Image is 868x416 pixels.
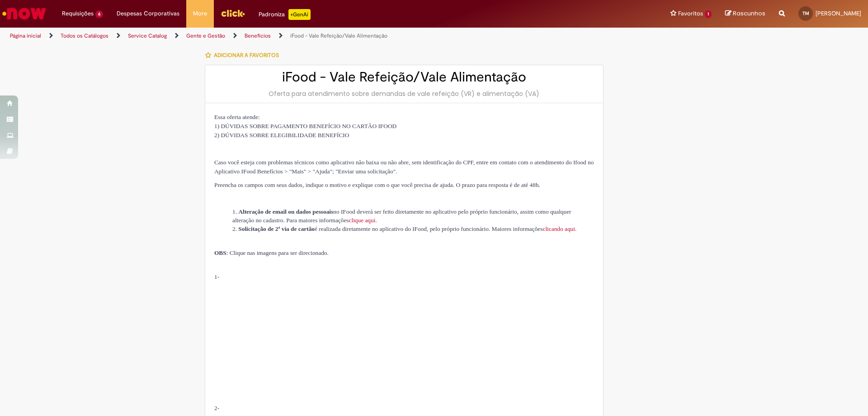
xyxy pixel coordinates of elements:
[214,123,396,129] span: 1) DÚVIDAS SOBRE PAGAMENTO BENEFÍCIO NO CARTÃO IFOOD
[95,10,103,18] span: 6
[542,225,575,232] a: Link clicando aqui
[214,405,219,411] span: 2-
[61,32,108,39] a: Todos os Catálogos
[259,9,311,20] div: Padroniza
[10,32,41,39] a: Página inicial
[214,52,279,59] span: Adicionar a Favoritos
[238,208,333,215] strong: Alteração de email ou dados pessoais
[349,217,376,224] a: Link clique aqui
[186,32,225,39] a: Gente e Gestão
[214,182,540,188] span: Preencha os campos com seus dados, indique o motivo e explique com o que você precisa de ajuda. O...
[678,9,703,18] span: Favoritos
[232,207,594,225] li: no IFood deverá ser feito diretamente no aplicativo pelo próprio funcionário, assim como qualquer...
[214,114,260,120] span: Essa oferta atende:
[214,273,219,280] span: 1-
[205,46,284,65] button: Adicionar a Favoritos
[117,9,179,18] span: Despesas Corporativas
[290,32,387,39] a: iFood - Vale Refeição/Vale Alimentação
[214,132,349,139] span: 2) DÚVIDAS SOBRE ELEGIBILIDADE BENEFÍCIO
[214,285,347,388] img: sys_attachment.do
[221,6,245,20] img: click_logo_yellow_360x200.png
[238,225,315,232] strong: Solicitação de 2ª via de cartão
[214,249,329,256] span: : Clique nas imagens para ser direcionado.
[705,10,712,18] span: 1
[193,9,207,18] span: More
[214,159,594,175] span: Caso você esteja com problemas técnicos como aplicativo não baixa ou não abre, sem identificação ...
[288,9,311,20] p: +GenAi
[232,225,594,233] li: é realizada diretamente no aplicativo do IFood, pelo próprio funcionário. Maiores informações .
[733,9,765,18] span: Rascunhos
[214,89,594,98] div: Oferta para atendimento sobre demandas de vale refeição (VR) e alimentação (VA)
[802,10,809,16] span: TM
[1,5,47,23] img: ServiceNow
[62,9,94,18] span: Requisições
[214,249,226,256] strong: OBS
[816,10,861,17] span: [PERSON_NAME]
[725,10,765,18] a: Rascunhos
[7,28,572,44] ul: Trilhas de página
[214,70,594,85] h2: iFood - Vale Refeição/Vale Alimentação
[245,32,271,39] a: Benefícios
[128,32,167,39] a: Service Catalog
